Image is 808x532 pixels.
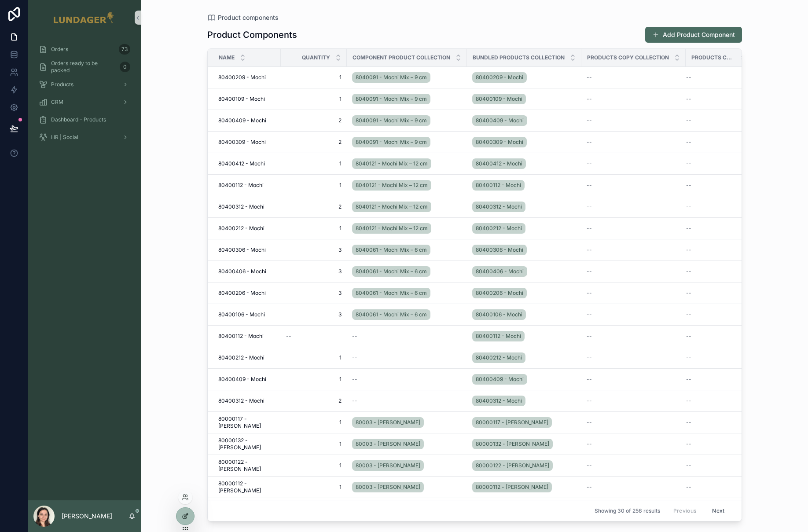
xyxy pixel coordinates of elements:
[686,95,741,103] a: --
[352,158,431,169] a: 8040121 - Mochi Mix – 12 cm
[51,116,106,123] span: Dashboard – Products
[587,203,592,210] span: --
[587,95,680,103] a: --
[587,311,680,318] a: --
[686,440,741,448] a: --
[286,182,342,189] span: 1
[352,286,462,300] a: 8040061 - Mochi Mix – 6 cm
[476,462,549,469] span: 80000122 - [PERSON_NAME]
[286,333,342,340] a: --
[472,309,526,320] a: 80400106 - Mochi
[219,54,235,61] span: Name
[120,62,130,72] div: 0
[472,351,576,365] a: 80400212 - Mochi
[686,462,691,469] span: --
[587,268,592,275] span: --
[218,376,266,383] span: 80400409 - Mochi
[352,354,357,361] span: --
[686,74,691,81] span: --
[686,419,691,426] span: --
[286,462,342,469] span: 1
[587,333,592,340] span: --
[587,246,592,253] span: --
[356,419,420,426] span: 80003 - [PERSON_NAME]
[587,160,592,167] span: --
[352,437,462,451] a: 80003 - [PERSON_NAME]
[356,182,428,189] span: 8040121 - Mochi Mix – 12 cm
[218,117,275,124] a: 80400409 - Mochi
[686,290,741,297] a: --
[286,203,342,210] a: 2
[686,139,691,146] span: --
[352,264,462,279] a: 8040061 - Mochi Mix – 6 cm
[218,225,275,232] a: 80400212 - Mochi
[686,311,691,318] span: --
[218,246,275,253] a: 80400306 - Mochi
[218,333,264,340] span: 80400112 - Mochi
[476,311,522,318] span: 80400106 - Mochi
[476,203,522,210] span: 80400312 - Mochi
[352,397,357,404] span: --
[51,60,116,74] span: Orders ready to be packed
[352,178,462,192] a: 8040121 - Mochi Mix – 12 cm
[218,376,275,383] a: 80400409 - Mochi
[352,397,462,404] a: --
[33,94,136,110] a: CRM
[352,309,430,320] a: 8040061 - Mochi Mix – 6 cm
[286,95,342,103] span: 1
[587,354,592,361] span: --
[218,290,266,297] span: 80400206 - Mochi
[218,246,266,253] span: 80400306 - Mochi
[356,462,420,469] span: 80003 - [PERSON_NAME]
[352,157,462,171] a: 8040121 - Mochi Mix – 12 cm
[472,394,576,408] a: 80400312 - Mochi
[33,77,136,92] a: Products
[587,139,592,146] span: --
[286,117,342,124] span: 2
[218,459,275,473] a: 80000122 - [PERSON_NAME]
[472,372,576,386] a: 80400409 - Mochi
[218,74,275,81] a: 80400209 - Mochi
[472,158,526,169] a: 80400412 - Mochi
[356,246,427,253] span: 8040061 - Mochi Mix – 6 cm
[645,27,742,43] button: Add Product Component
[218,333,275,340] a: 80400112 - Mochi
[356,95,427,103] span: 8040091 - Mochi Mix – 9 cm
[218,415,275,429] a: 80000117 - [PERSON_NAME]
[686,397,691,404] span: --
[218,397,264,404] span: 80400312 - Mochi
[472,482,552,492] a: 80000112 - [PERSON_NAME]
[686,246,691,253] span: --
[218,354,275,361] a: 80400212 - Mochi
[352,114,462,128] a: 8040091 - Mochi Mix – 9 cm
[51,134,78,141] span: HR | Social
[472,200,576,214] a: 80400312 - Mochi
[286,376,342,383] a: 1
[352,137,430,147] a: 8040091 - Mochi Mix – 9 cm
[587,117,680,124] a: --
[218,480,275,494] span: 80000112 - [PERSON_NAME]
[472,396,525,406] a: 80400312 - Mochi
[218,95,275,103] a: 80400109 - Mochi
[706,504,731,517] button: Next
[587,182,592,189] span: --
[472,157,576,171] a: 80400412 - Mochi
[218,139,275,146] a: 80400309 - Mochi
[686,333,691,340] span: --
[356,74,427,81] span: 8040091 - Mochi Mix – 9 cm
[472,245,527,255] a: 80400306 - Mochi
[286,354,342,361] a: 1
[352,333,357,340] span: --
[472,180,525,191] a: 80400112 - Mochi
[587,290,592,297] span: --
[476,160,522,167] span: 80400412 - Mochi
[352,333,462,340] a: --
[286,484,342,491] span: 1
[352,354,462,361] a: --
[686,117,741,124] a: --
[286,160,342,167] a: 1
[352,200,462,214] a: 8040121 - Mochi Mix – 12 cm
[286,419,342,426] span: 1
[218,268,266,275] span: 80400406 - Mochi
